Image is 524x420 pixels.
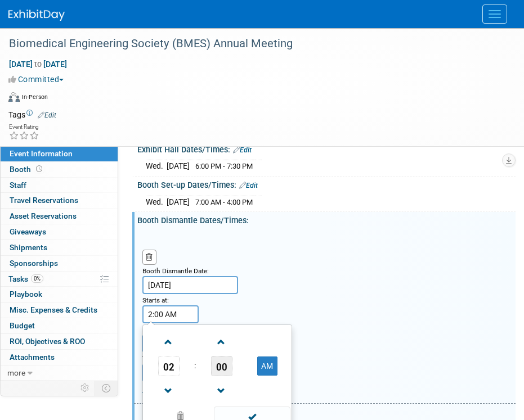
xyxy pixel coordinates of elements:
[146,196,167,207] td: Wed.
[5,34,501,54] div: Biomedical Engineering Society (BMES) Annual Meeting
[142,276,238,294] input: Date
[33,60,43,69] span: to
[146,160,167,172] td: Wed.
[239,182,258,189] a: Edit
[75,381,95,395] td: Personalize Event Tab Strip
[10,227,46,236] span: Giveaways
[1,334,118,349] a: ROI, Objectives & ROO
[10,321,35,330] span: Budget
[1,256,118,271] a: Sponsorships
[257,356,277,376] button: AM
[1,146,118,161] a: Event Information
[10,211,77,220] span: Asset Reservations
[195,162,253,170] span: 6:00 PM - 7:30 PM
[10,180,26,189] span: Staff
[21,93,48,101] div: In-Person
[1,162,118,177] a: Booth
[1,178,118,193] a: Staff
[482,4,507,24] button: Menu
[8,10,65,21] img: ExhibitDay
[167,196,190,207] td: [DATE]
[8,59,68,69] span: [DATE] [DATE]
[211,356,232,376] span: Pick Minute
[10,196,78,205] span: Travel Reservations
[95,381,118,395] td: Toggle Event Tabs
[8,91,510,107] div: Event Format
[137,177,516,191] div: Booth Set-up Dates/Times:
[158,376,180,405] a: Decrement Hour
[8,274,43,283] span: Tasks
[1,272,118,287] a: Tasks0%
[9,124,39,130] div: Event Rating
[1,350,118,365] a: Attachments
[142,305,199,323] input: Start Time
[192,356,198,376] td: :
[1,193,118,208] a: Travel Reservations
[10,149,73,158] span: Event Information
[10,243,47,252] span: Shipments
[10,165,44,174] span: Booth
[10,259,58,268] span: Sponsorships
[211,327,232,356] a: Increment Minute
[10,305,97,314] span: Misc. Expenses & Credits
[142,296,169,304] small: Starts at:
[1,318,118,333] a: Budget
[158,327,180,356] a: Increment Hour
[31,274,43,283] span: 0%
[1,365,118,381] a: more
[38,111,56,119] a: Edit
[158,356,180,376] span: Pick Hour
[34,165,44,173] span: Booth not reserved yet
[233,146,252,154] a: Edit
[8,92,20,101] img: Format-Inperson.png
[8,74,68,85] button: Committed
[1,240,118,255] a: Shipments
[195,198,253,206] span: 7:00 AM - 4:00 PM
[137,212,516,226] div: Booth Dismantle Dates/Times:
[7,368,25,377] span: more
[1,287,118,302] a: Playbook
[1,209,118,224] a: Asset Reservations
[142,267,209,275] small: Booth Dismantle Date:
[10,337,85,346] span: ROI, Objectives & ROO
[10,353,55,362] span: Attachments
[167,160,190,172] td: [DATE]
[1,224,118,240] a: Giveaways
[137,141,516,156] div: Exhibit Hall Dates/Times:
[10,290,42,299] span: Playbook
[1,302,118,318] a: Misc. Expenses & Credits
[211,376,232,405] a: Decrement Minute
[8,109,56,120] td: Tags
